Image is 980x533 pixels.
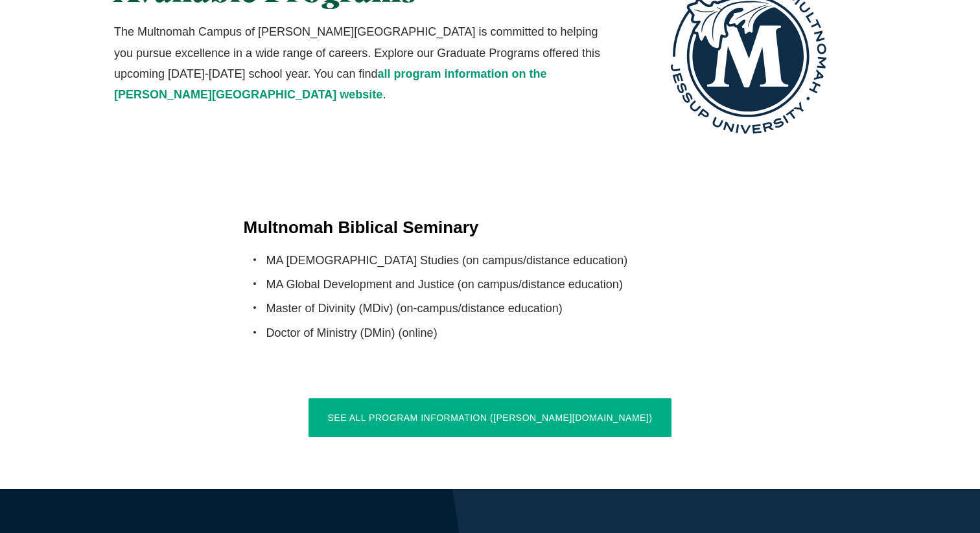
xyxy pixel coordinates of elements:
p: The Multnomah Campus of [PERSON_NAME][GEOGRAPHIC_DATA] is committed to helping you pursue excelle... [114,21,607,106]
li: MA [DEMOGRAPHIC_DATA] Studies (on campus/distance education) [266,250,737,271]
a: See All Program Information ([PERSON_NAME][DOMAIN_NAME]) [309,398,672,437]
li: Master of Divinity (MDiv) (on-campus/distance education) [266,298,737,319]
li: MA Global Development and Justice (on campus/distance education) [266,274,737,295]
h4: Multnomah Biblical Seminary [244,216,737,239]
li: Doctor of Ministry (DMin) (online) [266,323,737,343]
